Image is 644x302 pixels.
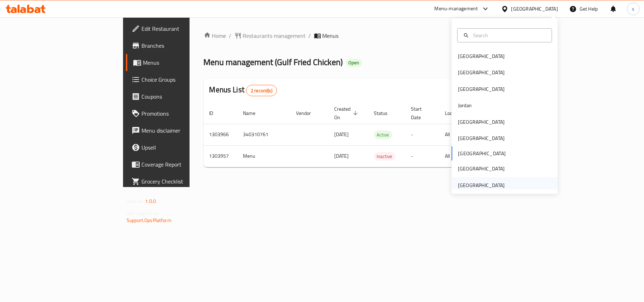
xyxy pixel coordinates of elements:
a: Grocery Checklist [126,173,231,190]
nav: breadcrumb [204,31,507,40]
span: Upsell [141,143,225,152]
span: Grocery Checklist [141,177,225,186]
a: Support.OpsPlatform [127,216,172,225]
a: Menus [126,54,231,71]
span: 1.0.0 [145,197,156,206]
span: Coverage Report [141,160,225,169]
span: s [632,5,634,13]
a: Restaurants management [234,31,306,40]
div: [GEOGRAPHIC_DATA] [458,52,505,60]
span: Promotions [141,109,225,118]
div: [GEOGRAPHIC_DATA] [458,134,505,142]
a: Upsell [126,139,231,156]
span: Restaurants management [243,31,306,40]
span: Version: [127,197,144,206]
div: [GEOGRAPHIC_DATA] [458,181,505,189]
span: [DATE] [335,151,349,161]
span: Menus [143,58,225,67]
span: Branches [141,41,225,50]
span: Name [243,109,265,117]
li: / [309,31,311,40]
td: 340310761 [238,124,291,145]
a: Branches [126,37,231,54]
a: Coverage Report [126,156,231,173]
div: Total records count [246,85,277,96]
span: Choice Groups [141,75,225,84]
div: Menu-management [435,5,478,13]
span: Menu disclaimer [141,126,225,135]
span: [DATE] [335,130,349,139]
div: [GEOGRAPHIC_DATA] [458,85,505,93]
input: Search [470,31,547,39]
span: Created On [335,105,360,122]
td: - [406,145,440,167]
td: All [440,124,476,145]
td: - [406,124,440,145]
a: Coupons [126,88,231,105]
td: Menu [238,145,291,167]
span: Inactive [374,152,395,161]
span: Edit Restaurant [141,24,225,33]
span: ID [209,109,223,117]
a: Edit Restaurant [126,20,231,37]
span: 2 record(s) [246,87,277,94]
h2: Menus List [209,85,277,96]
span: Start Date [411,105,431,122]
a: Promotions [126,105,231,122]
table: enhanced table [204,103,555,167]
span: Vendor [296,109,320,117]
span: Locale [445,109,468,117]
div: Jordan [458,101,472,109]
div: Open [346,59,362,67]
span: Open [346,60,362,66]
a: Menu disclaimer [126,122,231,139]
div: [GEOGRAPHIC_DATA] [458,118,505,126]
div: [GEOGRAPHIC_DATA] [458,165,505,173]
div: [GEOGRAPHIC_DATA] [458,69,505,76]
span: Active [374,131,392,139]
span: Menu management ( Gulf Fried Chicken ) [204,54,343,70]
td: All [440,145,476,167]
span: Get support on: [127,209,159,218]
a: Choice Groups [126,71,231,88]
div: Inactive [374,152,395,161]
div: [GEOGRAPHIC_DATA] [511,5,558,13]
span: Menus [323,31,339,40]
span: Coupons [141,92,225,101]
span: Status [374,109,397,117]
